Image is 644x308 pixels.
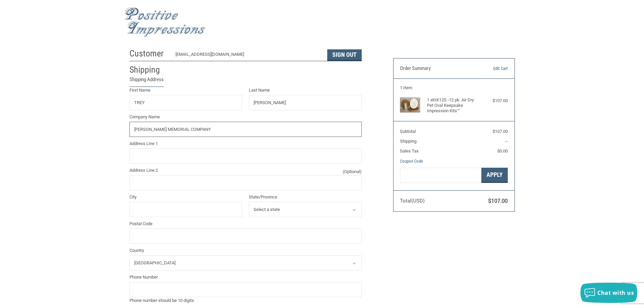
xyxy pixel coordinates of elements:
small: (Optional) [343,168,362,175]
button: Sign Out [327,49,362,61]
label: State/Province [249,194,362,200]
h2: Customer [129,48,169,59]
a: Edit Cart [473,65,508,72]
legend: Shipping Address [129,76,164,87]
label: Address Line 2 [129,167,362,174]
label: First Name [129,87,242,94]
button: Apply [481,168,508,183]
button: Chat with us [580,283,637,303]
h4: 1 x KIK12S -12 pk. Air Dry Pet Oval Keepsake Impression Kits™ [427,97,479,114]
label: Phone Number [129,274,362,281]
img: Positive Impressions [124,7,206,37]
h3: 1 Item [400,85,508,91]
h3: Order Summary [400,65,473,72]
span: -- [505,139,508,144]
div: [EMAIL_ADDRESS][DOMAIN_NAME] [175,51,320,61]
h2: Shipping [129,64,169,75]
label: Company Name [129,114,362,120]
span: Sales Tax [400,148,419,153]
input: Gift Certificate or Coupon Code [400,168,481,183]
span: $0.00 [497,148,508,153]
label: Country [129,247,362,254]
div: Phone number should be 10 digits [129,297,362,304]
label: City [129,194,242,200]
label: Postal Code [129,220,362,227]
label: Last Name [249,87,362,94]
div: $107.00 [481,97,508,104]
span: Chat with us [597,289,634,297]
span: Total (USD) [400,198,425,204]
label: Address Line 1 [129,140,362,147]
a: Coupon Code [400,159,423,164]
span: Shipping [400,139,416,144]
span: $107.00 [493,129,508,134]
span: Subtotal [400,129,416,134]
span: $107.00 [488,198,508,204]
